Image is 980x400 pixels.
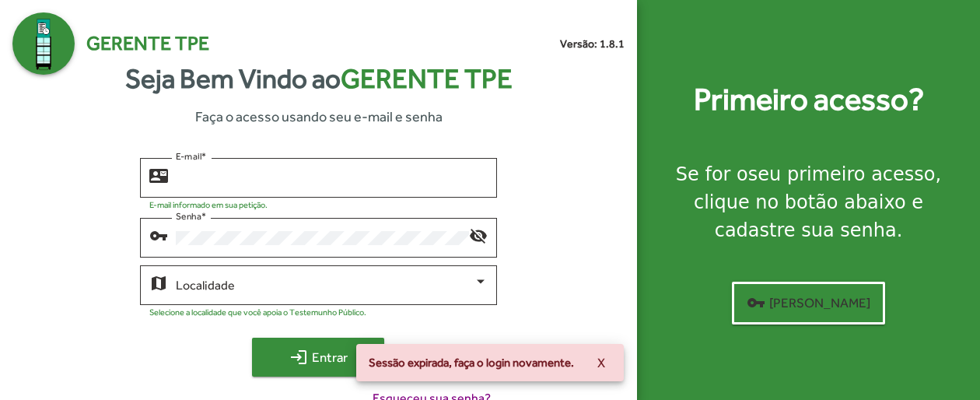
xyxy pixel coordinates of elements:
[732,282,885,325] button: [PERSON_NAME]
[149,307,366,317] mat-hint: Selecione a localidade que você apoia o Testemunho Público.
[585,349,618,377] button: X
[195,106,443,127] span: Faça o acesso usando seu e-mail e senha
[748,163,936,185] strong: seu primeiro acesso
[560,36,625,52] small: Versão: 1.8.1
[12,12,75,75] img: Logo Gerente
[656,160,961,244] div: Se for o , clique no botão abaixo e cadastre sua senha.
[149,166,168,184] mat-icon: contact_mail
[597,349,605,377] span: X
[469,226,488,244] mat-icon: visibility_off
[747,289,870,317] span: [PERSON_NAME]
[266,343,370,371] span: Entrar
[369,355,574,370] span: Sessão expirada, faça o login novamente.
[341,63,513,94] span: Gerente TPE
[86,29,209,58] span: Gerente TPE
[149,226,168,244] mat-icon: vpn_key
[252,338,384,377] button: Entrar
[694,76,924,123] strong: Primeiro acesso?
[125,58,513,100] strong: Seja Bem Vindo ao
[747,293,765,312] mat-icon: vpn_key
[149,200,268,209] mat-hint: E-mail informado em sua petição.
[289,348,308,367] mat-icon: login
[149,273,168,292] mat-icon: map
